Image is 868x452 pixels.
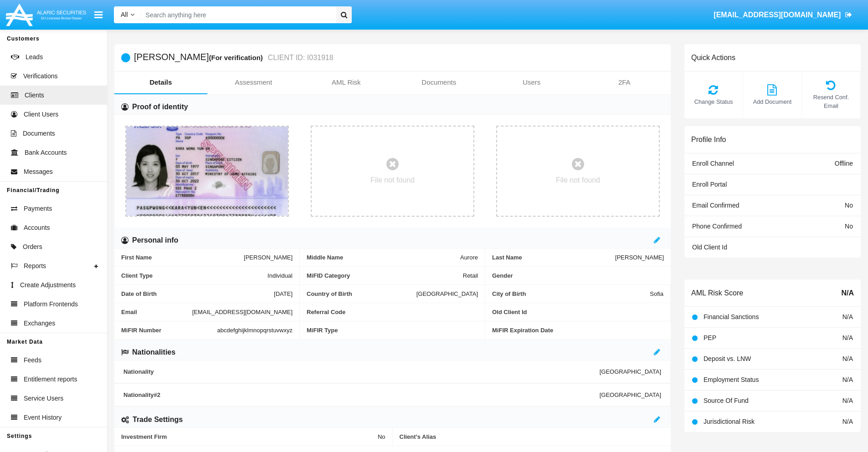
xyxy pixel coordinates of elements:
[307,327,478,334] span: MiFIR Type
[5,1,87,28] img: Logo image
[24,413,62,422] span: Event History
[114,71,207,93] a: Details
[714,11,841,19] span: [EMAIL_ADDRESS][DOMAIN_NAME]
[393,71,486,93] a: Documents
[600,391,661,398] span: [GEOGRAPHIC_DATA]
[121,433,378,440] span: Investment Firm
[485,71,578,93] a: Users
[492,309,663,315] span: Old Client Id
[25,91,44,100] span: Clients
[274,290,293,297] span: [DATE]
[692,181,727,188] span: Enroll Portal
[704,334,716,341] span: PEP
[615,254,664,261] span: [PERSON_NAME]
[24,261,46,271] span: Reports
[307,254,460,261] span: Middle Name
[24,356,41,365] span: Feeds
[492,290,650,297] span: City of Birth
[845,202,853,209] span: No
[492,327,664,334] span: MiFIR Expiration Date
[492,254,615,261] span: Last Name
[23,129,55,138] span: Documents
[24,319,55,328] span: Exchanges
[266,54,334,61] small: CLIENT ID: I031918
[842,418,853,425] span: N/A
[123,391,600,398] span: Nationality #2
[132,235,178,245] h6: Personal info
[400,433,664,440] span: Client’s Alias
[704,397,749,404] span: Source Of Fund
[460,254,478,261] span: Aurore
[121,11,128,18] span: All
[132,347,175,357] h6: Nationalities
[842,397,853,404] span: N/A
[692,202,739,209] span: Email Confirmed
[20,280,76,290] span: Create Adjustments
[24,204,52,213] span: Payments
[692,223,742,230] span: Phone Confirmed
[842,334,853,341] span: N/A
[492,272,664,279] span: Gender
[691,289,743,297] h6: AML Risk Score
[26,52,43,62] span: Leads
[709,2,857,28] a: [EMAIL_ADDRESS][DOMAIN_NAME]
[23,71,57,81] span: Verifications
[132,102,188,112] h6: Proof of identity
[123,368,600,375] span: Nationality
[24,375,77,384] span: Entitlement reports
[307,272,463,279] span: MiFID Category
[841,288,854,299] span: N/A
[835,160,853,167] span: Offline
[25,148,67,157] span: Bank Accounts
[307,309,478,315] span: Referral Code
[134,52,334,63] h5: [PERSON_NAME]
[691,135,726,144] h6: Profile Info
[307,290,416,297] span: Country of Birth
[704,376,759,383] span: Employment Status
[842,355,853,362] span: N/A
[24,394,63,403] span: Service Users
[114,10,141,20] a: All
[704,313,759,320] span: Financial Sanctions
[378,433,385,440] span: No
[463,272,478,279] span: Retail
[704,355,751,362] span: Deposit vs. LNW
[23,242,42,252] span: Orders
[217,327,293,334] span: abcdefghijklmnopqrstuvwxyz
[192,309,293,315] span: [EMAIL_ADDRESS][DOMAIN_NAME]
[121,254,244,261] span: First Name
[24,110,58,119] span: Client Users
[704,418,755,425] span: Jurisdictional Risk
[300,71,393,93] a: AML Risk
[121,290,274,297] span: Date of Birth
[691,53,735,62] h6: Quick Actions
[24,300,78,309] span: Platform Frontends
[121,272,267,279] span: Client Type
[692,160,734,167] span: Enroll Channel
[845,223,853,230] span: No
[578,71,671,93] a: 2FA
[600,368,661,375] span: [GEOGRAPHIC_DATA]
[416,290,478,297] span: [GEOGRAPHIC_DATA]
[692,244,727,251] span: Old Client Id
[121,309,192,315] span: Email
[141,6,333,23] input: Search
[806,93,856,110] span: Resend Conf. Email
[267,272,293,279] span: Individual
[133,415,183,425] h6: Trade Settings
[842,313,853,320] span: N/A
[650,290,663,297] span: Sofia
[121,327,217,334] span: MiFIR Number
[209,52,265,63] div: (For verification)
[842,376,853,383] span: N/A
[689,97,738,106] span: Change Status
[207,71,300,93] a: Assessment
[244,254,293,261] span: [PERSON_NAME]
[24,167,53,177] span: Messages
[24,223,50,233] span: Accounts
[748,97,797,106] span: Add Document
